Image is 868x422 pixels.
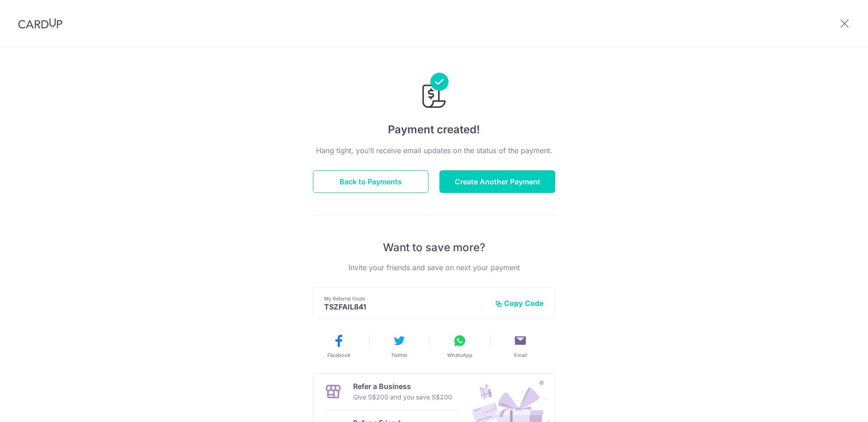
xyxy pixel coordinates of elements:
p: Invite your friends and save on next your payment [313,262,555,273]
p: TSZFAIL841 [324,302,488,311]
h4: Payment created! [313,122,555,138]
p: My Referral Code [324,295,488,302]
p: Hang tight, you’ll receive email updates on the status of the payment. [313,145,555,156]
img: Payments [420,73,448,111]
img: CardUp [18,18,62,29]
button: Twitter [373,333,426,359]
p: Give S$200 and you save S$200 [353,392,452,403]
button: WhatsApp [433,333,486,359]
span: WhatsApp [447,352,472,359]
button: Facebook [312,333,365,359]
button: Create Another Payment [439,170,555,193]
button: Email [494,333,547,359]
p: Want to save more? [313,240,555,255]
span: Facebook [327,352,350,359]
span: Email [514,352,527,359]
button: Back to Payments [313,170,429,193]
span: Twitter [391,352,407,359]
button: Copy Code [495,299,544,308]
p: Refer a Business [353,381,452,392]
